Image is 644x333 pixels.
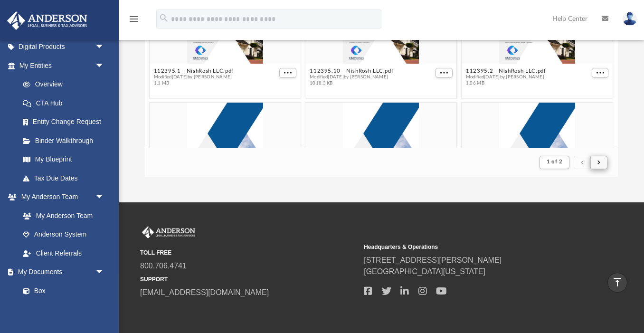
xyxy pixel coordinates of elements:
small: TOLL FREE [140,248,357,257]
span: arrow_drop_down [95,38,114,57]
span: arrow_drop_down [95,263,114,282]
i: vertical_align_top [612,276,623,288]
a: Digital Productsarrow_drop_down [7,38,119,57]
a: [EMAIL_ADDRESS][DOMAIN_NAME] [140,288,269,296]
img: User Pic [623,12,637,26]
img: Anderson Advisors Platinum Portal [140,226,197,238]
button: 112395.10 - NishRosh LLC.pdf [310,68,394,74]
span: Modified [DATE] by [PERSON_NAME] [154,74,234,80]
a: My Documentsarrow_drop_down [7,263,114,282]
button: More options [592,68,609,78]
a: Entity Change Request [13,113,119,132]
i: menu [128,13,140,25]
span: arrow_drop_down [95,56,114,76]
a: vertical_align_top [607,273,627,293]
a: My Blueprint [13,150,114,169]
a: Overview [13,75,119,94]
a: CTA Hub [13,94,119,113]
a: Anderson System [13,225,114,244]
small: SUPPORT [140,275,357,284]
button: 112395.1 - NishRosh LLC.pdf [154,68,234,74]
span: 1.06 MB [466,80,546,86]
button: More options [280,68,297,78]
a: Box [13,281,109,300]
a: [STREET_ADDRESS][PERSON_NAME] [364,256,502,264]
span: Modified [DATE] by [PERSON_NAME] [310,74,394,80]
a: My Entitiesarrow_drop_down [7,56,119,75]
a: Client Referrals [13,244,114,263]
span: 1 of 2 [547,159,562,164]
a: My Anderson Team [13,206,109,225]
a: Tax Due Dates [13,169,119,188]
span: arrow_drop_down [95,188,114,207]
a: Meeting Minutes [13,300,114,319]
span: 1018.3 KB [310,80,394,86]
a: My Anderson Teamarrow_drop_down [7,188,114,207]
a: Binder Walkthrough [13,131,119,150]
a: menu [128,18,140,25]
i: search [159,13,169,23]
img: Anderson Advisors Platinum Portal [4,11,90,30]
button: 112395.2 - NishRosh LLC.pdf [466,68,546,74]
span: Modified [DATE] by [PERSON_NAME] [466,74,546,80]
span: 1.1 MB [154,80,234,86]
a: 800.706.4741 [140,262,187,270]
button: More options [436,68,453,78]
button: 1 of 2 [540,156,569,169]
a: [GEOGRAPHIC_DATA][US_STATE] [364,267,485,276]
small: Headquarters & Operations [364,243,581,251]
